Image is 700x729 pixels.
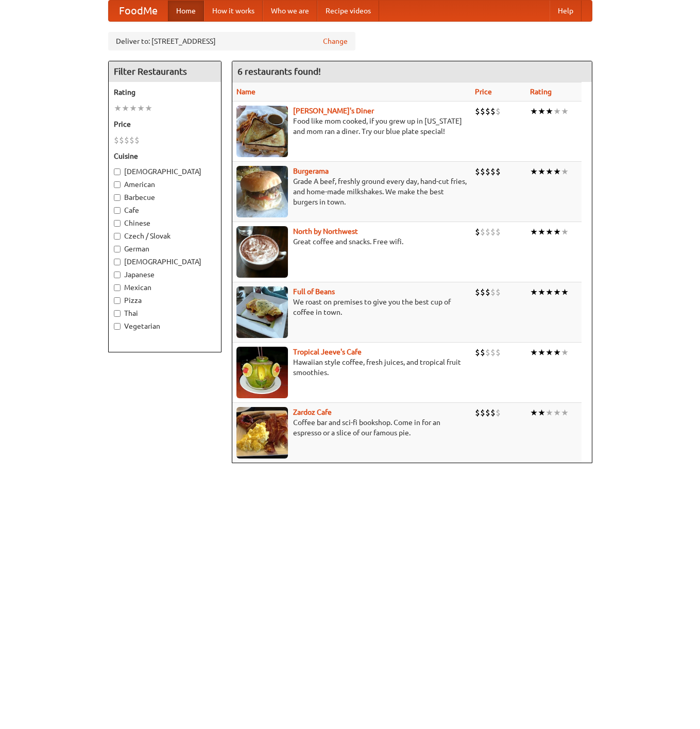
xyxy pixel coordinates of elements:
[108,32,355,50] div: Deliver to: [STREET_ADDRESS]
[496,286,501,298] li: $
[114,231,216,241] label: Czech / Slovak
[480,106,485,117] li: $
[475,407,480,418] li: $
[236,407,288,459] img: zardoz.jpg
[293,107,374,115] a: [PERSON_NAME]'s Diner
[480,347,485,358] li: $
[553,166,561,177] li: ★
[236,106,288,157] img: sallys.jpg
[480,407,485,418] li: $
[114,87,216,97] h5: Rating
[114,272,121,278] input: Japanese
[530,88,552,96] a: Rating
[293,227,358,235] a: North by Northwest
[114,257,216,267] label: [DEMOGRAPHIC_DATA]
[530,407,538,418] li: ★
[496,106,501,117] li: $
[490,106,496,117] li: $
[475,166,480,177] li: $
[480,166,485,177] li: $
[538,347,545,358] li: ★
[496,226,501,238] li: $
[561,106,569,117] li: ★
[114,269,216,280] label: Japanese
[134,134,140,146] li: $
[114,310,121,317] input: Thai
[137,103,145,114] li: ★
[496,407,501,418] li: $
[538,286,545,298] li: ★
[114,233,121,240] input: Czech / Slovak
[490,226,496,238] li: $
[490,166,496,177] li: $
[530,347,538,358] li: ★
[480,286,485,298] li: $
[236,286,288,338] img: beans.jpg
[475,88,492,96] a: Price
[496,166,501,177] li: $
[236,116,467,137] p: Food like mom cooked, if you grew up in [US_STATE] and mom ran a diner. Try our blue plate special!
[530,226,538,238] li: ★
[236,88,255,96] a: Name
[530,286,538,298] li: ★
[530,106,538,117] li: ★
[553,347,561,358] li: ★
[204,1,263,21] a: How it works
[114,244,216,254] label: German
[236,226,288,278] img: north.jpg
[114,194,121,201] input: Barbecue
[114,321,216,331] label: Vegetarian
[530,166,538,177] li: ★
[545,106,553,117] li: ★
[236,417,467,438] p: Coffee bar and sci-fi bookshop. Come in for an espresso or a slice of our famous pie.
[561,347,569,358] li: ★
[114,151,216,161] h5: Cuisine
[114,119,216,129] h5: Price
[553,407,561,418] li: ★
[485,347,490,358] li: $
[475,226,480,238] li: $
[114,179,216,190] label: American
[114,218,216,228] label: Chinese
[550,1,582,21] a: Help
[293,167,329,175] a: Burgerama
[119,134,124,146] li: $
[114,103,122,114] li: ★
[475,347,480,358] li: $
[553,226,561,238] li: ★
[485,407,490,418] li: $
[317,1,379,21] a: Recipe videos
[475,106,480,117] li: $
[561,286,569,298] li: ★
[561,226,569,238] li: ★
[545,166,553,177] li: ★
[236,236,467,247] p: Great coffee and snacks. Free wifi.
[114,134,119,146] li: $
[485,166,490,177] li: $
[114,308,216,318] label: Thai
[122,103,129,114] li: ★
[490,286,496,298] li: $
[114,295,216,306] label: Pizza
[293,287,335,296] a: Full of Beans
[236,347,288,398] img: jeeves.jpg
[480,226,485,238] li: $
[114,192,216,202] label: Barbecue
[114,168,121,175] input: [DEMOGRAPHIC_DATA]
[496,347,501,358] li: $
[538,166,545,177] li: ★
[553,106,561,117] li: ★
[237,66,321,76] ng-pluralize: 6 restaurants found!
[109,61,221,82] h4: Filter Restaurants
[114,220,121,227] input: Chinese
[109,1,168,21] a: FoodMe
[124,134,129,146] li: $
[545,347,553,358] li: ★
[490,347,496,358] li: $
[236,357,467,378] p: Hawaiian style coffee, fresh juices, and tropical fruit smoothies.
[561,166,569,177] li: ★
